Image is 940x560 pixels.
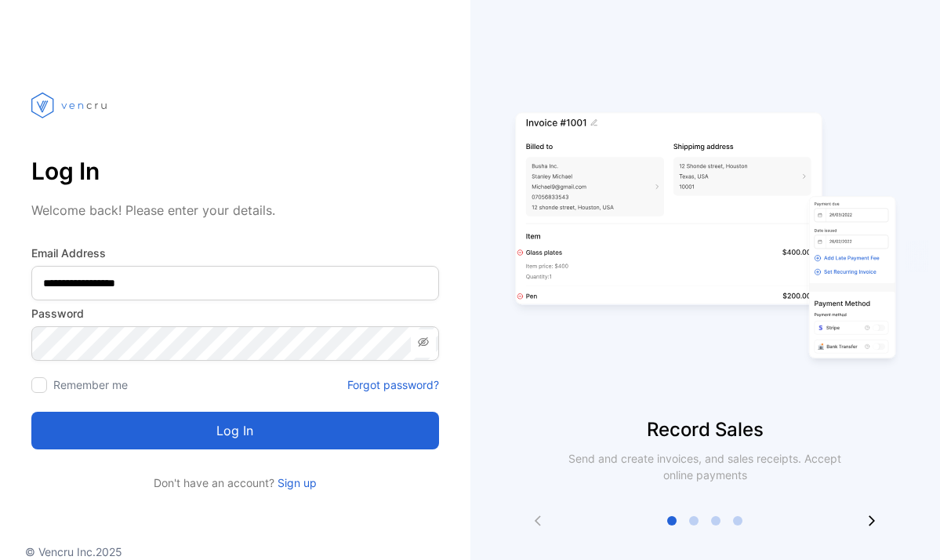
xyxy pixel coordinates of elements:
button: Log in [31,412,439,449]
p: Welcome back! Please enter your details. [31,201,439,220]
label: Remember me [53,378,128,391]
a: Forgot password? [347,376,439,393]
label: Password [31,305,439,322]
p: Send and create invoices, and sales receipts. Accept online payments [554,450,855,483]
img: vencru logo [31,63,110,147]
img: slider image [509,63,901,416]
a: Sign up [274,476,317,489]
label: Email Address [31,245,439,261]
p: Log In [31,152,439,190]
p: Don't have an account? [31,475,439,491]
